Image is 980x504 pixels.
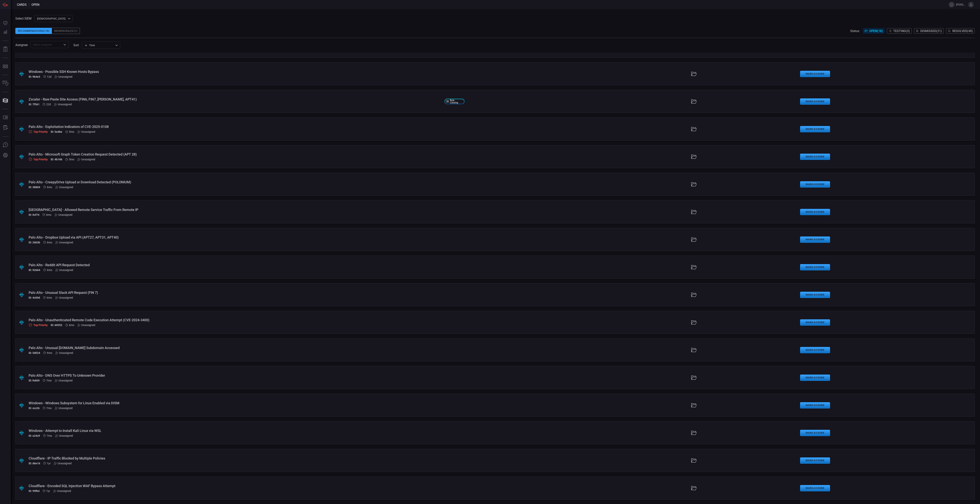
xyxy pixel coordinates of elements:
[800,126,830,132] button: Mark as Done
[863,28,885,34] button: Open(18)
[29,180,441,184] div: Palo Alto - CreepyDrive Upload or Download Detected (POLONIUM)
[1,45,10,54] button: Reports
[800,375,830,381] button: Mark as Done
[887,28,912,34] button: Testing(0)
[51,324,62,327] h5: ID: 60552
[1,28,10,37] button: Detections
[29,186,40,189] h5: ID: 38869
[914,28,944,34] button: Dismissed(21)
[800,71,830,77] button: Mark as Done
[31,42,61,47] input: Select assignee
[1,62,10,71] button: MITRE - Detection Posture
[29,296,40,299] h5: ID: 4c00d
[69,158,74,161] span: Apr 15, 2025 7:03 AM
[29,456,441,460] div: Cloudflare - IP Traffic Blocked by Multiple Policies
[29,241,40,244] h5: ID: 26b3b
[29,346,441,350] div: Palo Alto - Unusual Put.io Subdomain Accessed
[29,429,441,433] div: Windows - Attempt to Install Kali Linux via WSL
[29,157,48,161] div: Top Priority
[52,28,80,34] div: Broken Rules (1)
[800,264,830,270] button: Mark as Done
[800,457,830,464] button: Mark as Done
[800,319,830,326] button: Mark as Done
[47,241,52,244] span: Apr 01, 2025 3:02 AM
[29,351,40,354] h5: ID: 5d024
[29,318,441,322] div: Palo Alto - Unauthenticated Remote Code Execution Attempt (CVE-2024-3400)
[29,152,441,156] div: Palo Alto - Microsoft Graph Token Creation Request Detected (APT 28)
[29,125,441,129] div: Palo Alto - Exploitation Indicators of CVE-2025-0108
[800,430,830,436] button: Mark as Done
[29,97,441,101] div: Zscaler - Raw Paste Site Access (FIN6, FIN7, Rocke, APT41)
[29,489,40,492] h5: ID: 99fb4
[46,489,50,492] span: Jul 31, 2024 4:21 AM
[54,103,72,106] div: Unassigned
[29,401,441,405] div: Windows - Windows Subsystem for Linux Enabled via DISM
[55,75,72,78] div: Unassigned
[946,28,975,34] button: Resolved(40)
[29,323,48,327] div: Top Priority
[1,151,10,160] button: Preferences
[55,241,73,244] div: Unassigned
[69,324,74,327] span: Mar 18, 2025 11:29 PM
[29,291,441,295] div: Palo Alto - Unusual Slack API Request (FIN 7)
[47,351,52,354] span: Mar 18, 2025 11:29 PM
[800,236,830,243] button: Mark as Done
[46,103,51,106] span: Sep 01, 2025 4:32 AM
[55,296,73,299] div: Unassigned
[800,209,830,215] button: Mark as Done
[62,42,67,47] button: Open
[55,407,73,410] div: Unassigned
[55,351,73,354] div: Unassigned
[920,29,942,33] span: Dismissed ( 21 )
[29,407,40,410] h5: ID: ccc26
[15,28,52,34] div: Recommendations (18)
[77,158,95,161] div: Unassigned
[29,75,40,78] h5: ID: 9b4e5
[47,75,51,78] span: Sep 11, 2025 1:04 AM
[850,29,860,33] span: Status:
[29,263,441,267] div: Palo Alto - Reddit API Request Detected
[29,130,48,133] div: Top Priority
[47,462,51,465] span: Jul 31, 2024 4:21 AM
[29,235,441,239] div: Palo Alto - Dropbox Upload via API (APT27, APT31, APT40)
[55,186,73,189] div: Unassigned
[46,213,51,216] span: Apr 01, 2025 3:03 AM
[800,154,830,160] button: Mark as Done
[47,268,52,272] span: Mar 26, 2025 2:03 AM
[55,379,73,382] div: Unassigned
[15,17,31,20] label: Select SIEM
[47,296,52,299] span: Mar 26, 2025 2:03 AM
[29,462,40,465] h5: ID: d6e16
[77,130,95,133] div: Unassigned
[29,103,40,106] h5: ID: 7f561
[956,3,967,6] span: [PERSON_NAME][EMAIL_ADDRESS][PERSON_NAME][DOMAIN_NAME]
[29,208,441,212] div: Palo Alto - Allowed Remote Service Traffic From Remote IP
[31,3,39,7] span: open
[1,79,10,88] button: Inventory
[1,123,10,133] button: ALERT ANALYSIS
[29,268,40,272] h5: ID: 92664
[952,29,973,33] span: Resolved ( 40 )
[1,96,10,105] button: Cards
[1,140,10,150] button: Ask Us A Question
[47,186,52,189] span: Apr 08, 2025 2:15 AM
[53,489,71,492] div: Unassigned
[46,379,52,382] span: Mar 03, 2025 1:55 AM
[29,70,441,74] div: Windows - Possible SSH Known Hosts Bypass
[1,18,10,28] button: Dashboard
[37,17,67,21] p: [DEMOGRAPHIC_DATA]
[800,347,830,353] button: Mark as Done
[77,324,95,327] div: Unassigned
[29,379,40,382] h5: ID: fe869
[800,181,830,188] button: Mark as Done
[69,130,74,133] span: Apr 15, 2025 7:04 AM
[46,407,52,410] span: Feb 25, 2025 1:36 AM
[29,484,441,488] div: Cloudflare - Encoded SQL Injection WAF Bypass Attempt
[800,292,830,298] button: Mark as Done
[55,268,73,272] div: Unassigned
[800,402,830,408] button: Mark as Done
[869,29,883,33] span: Open ( 18 )
[55,213,72,216] div: Unassigned
[54,462,72,465] div: Unassigned
[800,485,830,491] button: Mark as Done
